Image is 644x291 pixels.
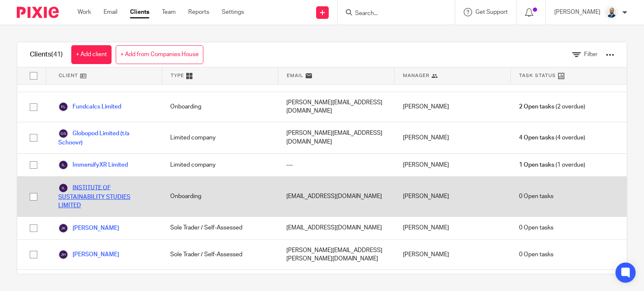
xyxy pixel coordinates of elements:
a: [PERSON_NAME] [58,250,119,260]
a: Email [104,8,117,16]
span: Filter [584,52,597,57]
span: Get Support [475,9,508,15]
a: Settings [222,8,244,16]
div: [PERSON_NAME] [395,217,511,239]
h1: Clients [30,50,63,59]
img: svg%3E [58,160,68,170]
a: + Add client [71,45,112,64]
div: [PERSON_NAME][EMAIL_ADDRESS][PERSON_NAME][DOMAIN_NAME] [278,240,394,270]
a: ImmersifyXR Limited [58,160,128,170]
span: 0 Open tasks [519,250,553,259]
a: [PERSON_NAME] [58,223,119,233]
div: Onboarding [162,92,278,122]
div: [EMAIL_ADDRESS][DOMAIN_NAME] [278,217,394,239]
div: Sole Trader / Self-Assessed [162,240,278,270]
div: Sole Trader / Self-Assessed [162,217,278,239]
div: [PERSON_NAME] [395,154,511,176]
div: --- [278,154,394,176]
div: [PERSON_NAME] [395,122,511,153]
span: Task Status [519,72,556,79]
img: svg%3E [58,183,68,193]
img: svg%3E [58,223,68,233]
div: [PERSON_NAME][EMAIL_ADDRESS][DOMAIN_NAME] [278,122,394,153]
span: (41) [51,51,63,58]
div: [PERSON_NAME][EMAIL_ADDRESS][DOMAIN_NAME] [278,92,394,122]
div: [PERSON_NAME] [395,92,511,122]
span: (2 overdue) [519,103,585,111]
img: Pixie [17,7,59,18]
a: Globopod Limited (t/a Schoovr) [58,129,153,147]
span: Client [59,72,78,79]
img: svg%3E [58,129,68,139]
a: Clients [130,8,149,16]
a: + Add from Companies House [116,45,203,64]
span: 2 Open tasks [519,103,554,111]
p: [PERSON_NAME] [554,8,600,16]
span: (4 overdue) [519,134,585,142]
a: Fundcalcs Limited [58,102,121,112]
span: 0 Open tasks [519,192,553,201]
input: Search [354,10,430,18]
div: Onboarding [162,177,278,216]
span: Manager [403,72,429,79]
img: svg%3E [58,250,68,260]
img: Mark%20LI%20profiler.png [605,6,618,19]
a: Team [162,8,176,16]
div: [PERSON_NAME] [395,177,511,216]
span: Type [171,72,184,79]
div: Limited company [162,154,278,176]
a: Reports [188,8,209,16]
span: (1 overdue) [519,161,585,169]
div: Limited company [162,122,278,153]
div: [EMAIL_ADDRESS][DOMAIN_NAME] [278,177,394,216]
span: 4 Open tasks [519,134,554,142]
span: 0 Open tasks [519,224,553,232]
a: INSTITUTE OF SUSTAINABILITY STUDIES LIMITED [58,183,153,210]
img: svg%3E [58,102,68,112]
a: Work [78,8,91,16]
span: Email [287,72,304,79]
div: [PERSON_NAME] [395,240,511,270]
input: Select all [26,68,42,84]
span: 1 Open tasks [519,161,554,169]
